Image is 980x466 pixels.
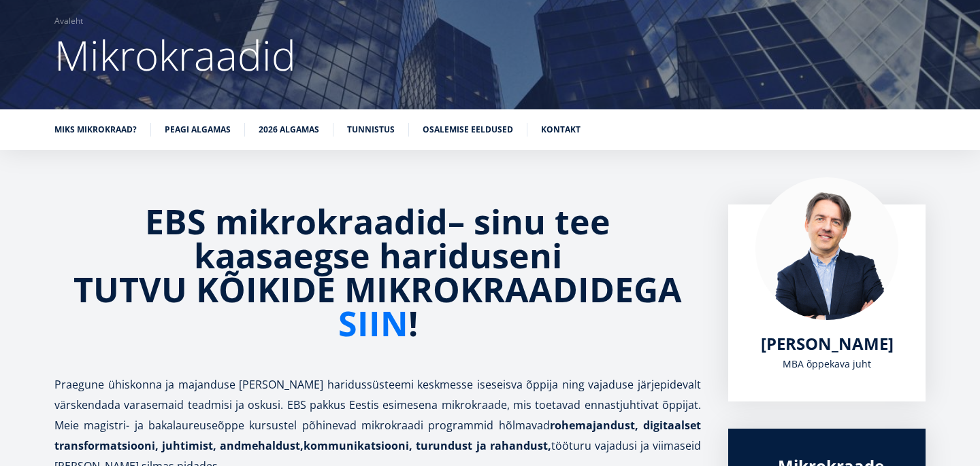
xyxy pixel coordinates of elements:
a: 2026 algamas [259,123,319,137]
strong: – [448,198,465,245]
span: [PERSON_NAME] [761,332,894,355]
strong: kommunikatsiooni, turundust ja rahandust, [304,438,551,453]
a: Osalemise eeldused [423,123,513,137]
a: Peagi algamas [165,123,231,137]
a: Tunnistus [347,123,395,137]
div: MBA õppekava juht [755,354,898,374]
span: Mikrokraadid [54,27,296,83]
a: Kontakt [541,123,581,137]
a: Miks mikrokraad? [54,123,137,137]
a: SIIN [338,306,408,340]
img: Marko Rillo [755,177,898,320]
strong: EBS mikrokraadid [145,198,448,245]
strong: sinu tee kaasaegse hariduseni TUTVU KÕIKIDE MIKROKRAADIDEGA ! [73,198,682,346]
a: Avaleht [54,14,83,28]
a: [PERSON_NAME] [761,334,894,354]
